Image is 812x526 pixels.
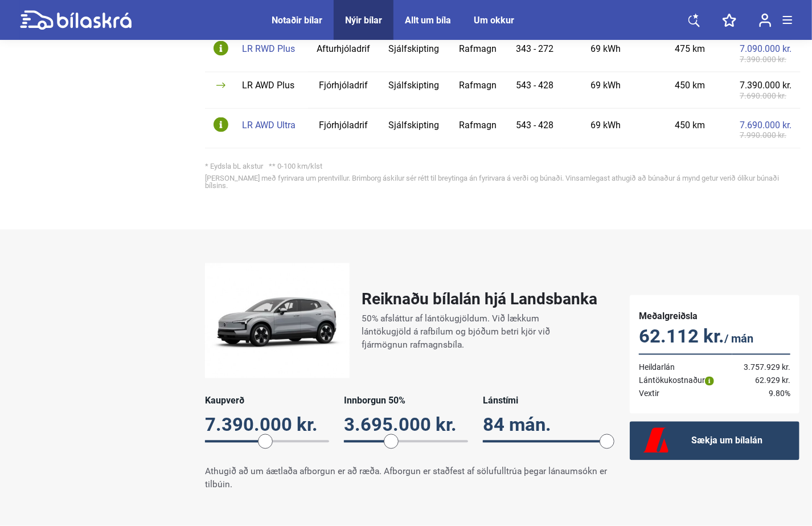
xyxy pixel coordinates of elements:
div: 3.695.000 kr. [344,414,468,436]
td: Rafmagn [448,32,507,72]
img: info-icon.svg [214,41,228,56]
td: Vextir [639,388,732,401]
td: 343 - 272 [507,32,562,72]
a: Sækja um bílalán [630,422,799,460]
td: Lántökukostnaður [639,374,732,388]
img: info-icon.svg [214,117,228,132]
td: 62.929 kr. [732,374,790,388]
td: 450 km [649,108,731,148]
span: 7.090.000 kr. [740,43,792,54]
td: Afturhjóladrif [308,32,380,72]
td: Heildarlán [639,354,732,374]
span: 7.990.000 kr. [740,132,792,140]
td: 69 kWh [562,72,649,108]
span: / mán [724,332,753,346]
div: LR AWD Plus [242,81,302,90]
div: LR RWD Plus [242,44,302,54]
td: 450 km [649,72,731,108]
a: 7.090.000 kr.7.390.000 kr. [740,44,792,63]
td: Sjálfskipting [379,32,448,72]
div: Lánstími [483,395,607,406]
td: 3.757.929 kr. [732,354,790,374]
a: Notaðir bílar [272,15,322,26]
a: Allt um bíla [405,15,451,26]
h5: Meðalgreiðsla [639,311,790,322]
div: [PERSON_NAME] með fyrirvara um prentvillur. Brimborg áskilur sér rétt til breytinga án fyrirvara ... [205,175,801,190]
span: 7.390.000 kr. [740,55,792,63]
div: Innborgun 50% [344,395,468,406]
td: 543 - 428 [507,108,562,148]
td: 475 km [649,32,731,72]
div: Kaupverð [205,395,329,406]
span: 7.390.000 kr. [740,80,792,91]
img: user-login.svg [759,13,772,27]
a: Um okkur [474,15,514,26]
h2: Reiknaðu bílalán hjá Landsbanka [362,290,597,309]
p: 50% afsláttur af lántökugjöldum. Við lækkum lántökugjöld á rafbílum og bjóðum betri kjör við fjár... [362,313,585,352]
div: 84 mán. [483,414,607,436]
div: * Eydsla bL akstur [205,163,801,170]
td: Sjálfskipting [379,108,448,148]
td: 69 kWh [562,108,649,148]
a: 7.390.000 kr.7.690.000 kr. [740,81,792,100]
td: Fjórhjóladrif [308,72,380,108]
a: Nýir bílar [345,15,382,26]
td: Fjórhjóladrif [308,108,380,148]
td: Rafmagn [448,72,507,108]
td: 543 - 428 [507,72,562,108]
img: arrow.svg [216,83,225,88]
p: Athugið að um áætlaða afborgun er að ræða. Afborgun er staðfest af sölufulltrúa þegar lánaumsókn ... [205,466,607,492]
p: 62.112 kr. [639,326,790,350]
span: 7.690.000 kr. [740,92,792,100]
td: 9.80% [732,388,790,401]
div: LR AWD Ultra [242,121,302,130]
span: ** 0-100 km/klst [269,162,322,171]
td: 69 kWh [562,32,649,72]
td: Rafmagn [448,108,507,148]
div: 7.390.000 kr. [205,414,329,436]
span: 7.690.000 kr. [740,120,792,131]
td: Sjálfskipting [379,72,448,108]
a: 7.690.000 kr.7.990.000 kr. [740,121,792,140]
